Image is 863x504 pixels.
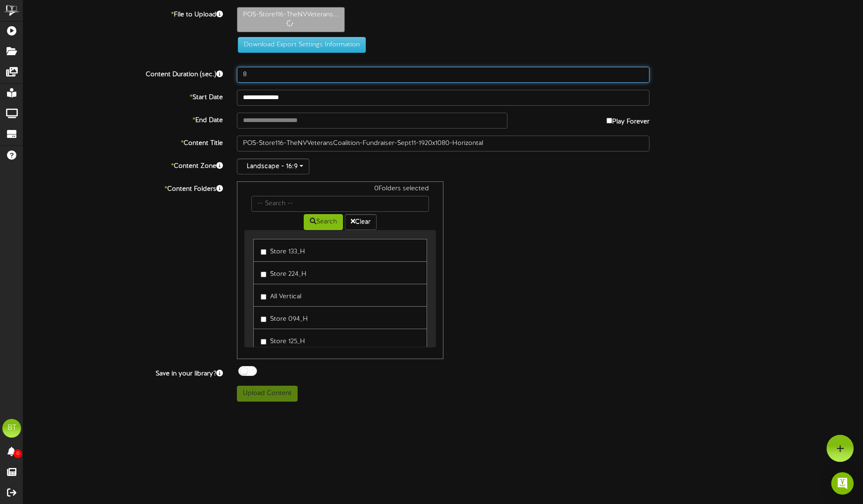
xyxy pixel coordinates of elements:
label: Play Forever [606,113,649,127]
label: Start Date [16,90,230,102]
input: Store 224_H [261,272,266,277]
button: Search [304,214,343,230]
input: Title of this Content [237,136,650,151]
label: Content Duration (sec.) [16,67,230,79]
button: Clear [345,214,377,230]
label: Store 224_H [261,266,307,279]
label: Store 094_H [261,311,308,324]
label: File to Upload [16,7,230,20]
label: Store 125_H [261,334,305,346]
label: Content Folders [16,181,230,194]
label: Store 133_H [261,244,305,257]
input: Store 094_H [261,317,266,322]
div: Open Intercom Messenger [831,472,854,495]
input: Play Forever [606,118,612,123]
div: 0 Folders selected [244,184,436,196]
div: BT [2,419,21,438]
a: Download Export Settings Information [233,41,366,48]
input: Store 133_H [261,249,266,255]
button: Landscape - 16:9 [237,158,309,174]
label: All Vertical [261,289,301,302]
label: End Date [16,113,230,125]
span: 0 [14,449,22,458]
input: All Vertical [261,294,266,300]
label: Content Title [16,136,230,148]
input: -- Search -- [251,196,429,212]
input: Store 125_H [261,339,266,345]
label: Content Zone [16,158,230,171]
label: Save in your library? [16,366,230,379]
button: Upload Content [237,386,298,402]
button: Download Export Settings Information [238,37,366,53]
